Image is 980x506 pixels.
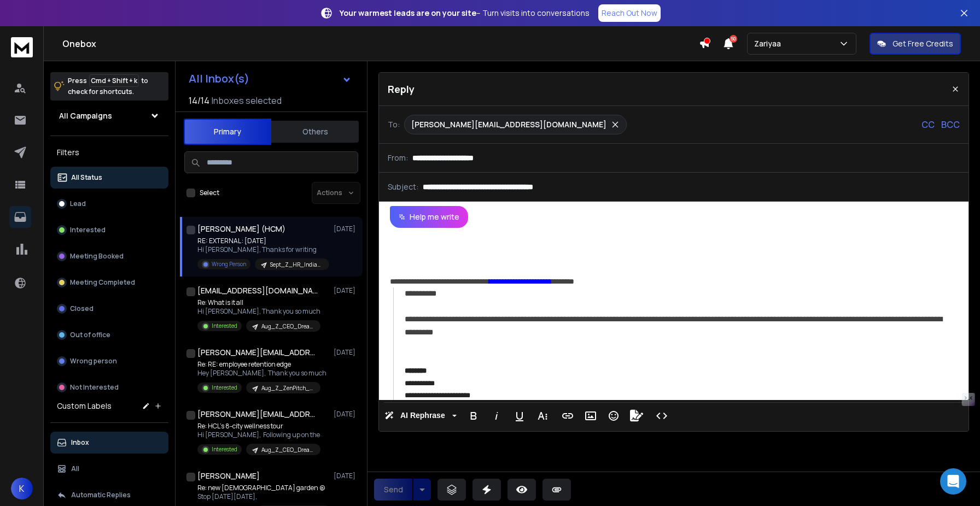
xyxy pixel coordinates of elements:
[197,285,318,296] h1: [EMAIL_ADDRESS][DOMAIN_NAME]
[388,181,418,192] p: Subject:
[334,348,358,357] p: [DATE]
[70,383,119,392] p: Not Interested
[197,470,260,481] h1: [PERSON_NAME]
[200,189,219,197] label: Select
[388,119,400,130] p: To:
[71,438,89,447] p: Inbox
[50,193,168,215] button: Lead
[602,8,657,19] p: Reach Out Now
[50,167,168,189] button: All Status
[340,8,476,18] strong: Your warmest leads are on your site
[212,260,246,268] p: Wrong Person
[261,384,314,392] p: Aug_Z_ZenPitch_HR Leaders_India_500-2000
[334,286,358,295] p: [DATE]
[921,118,935,131] p: CC
[50,145,168,160] h3: Filters
[212,94,282,107] h3: Inboxes selected
[197,237,329,245] p: RE: EXTERNAL : [DATE]
[754,38,785,49] p: Zariyaa
[463,405,484,427] button: Bold (⌘B)
[70,331,110,339] p: Out of office
[189,73,249,84] h1: All Inbox(s)
[70,357,117,366] p: Wrong person
[212,322,237,330] p: Interested
[71,173,102,182] p: All Status
[261,446,314,454] p: Aug_Z_CEO_DreamAccounts_India
[50,350,168,372] button: Wrong person
[626,405,647,427] button: Signature
[70,252,124,261] p: Meeting Booked
[651,405,672,427] button: Code View
[557,405,578,427] button: Insert Link (⌘K)
[197,369,326,378] p: Hey [PERSON_NAME], Thank you so much
[50,324,168,346] button: Out of office
[197,347,318,358] h1: [PERSON_NAME][EMAIL_ADDRESS][PERSON_NAME][DOMAIN_NAME]
[870,33,961,55] button: Get Free Credits
[197,245,329,254] p: Hi [PERSON_NAME], Thanks for writing
[197,409,318,420] h1: [PERSON_NAME][EMAIL_ADDRESS][DOMAIN_NAME]
[70,278,135,287] p: Meeting Completed
[50,484,168,506] button: Automatic Replies
[59,110,112,121] h1: All Campaigns
[270,261,323,269] p: Sept_Z_HR_India_DreamAccountsV2_500+
[334,472,358,480] p: [DATE]
[340,8,590,19] p: – Turn visits into conversations
[70,199,86,208] p: Lead
[68,75,148,97] p: Press to check for shortcuts.
[603,405,624,427] button: Emoticons
[11,478,33,499] button: K
[71,491,131,499] p: Automatic Replies
[70,226,106,234] p: Interested
[197,298,320,307] p: Re: What is it all
[398,411,447,420] span: AI Rephrase
[11,37,33,57] img: logo
[50,458,168,480] button: All
[598,4,661,22] a: Reach Out Now
[334,225,358,233] p: [DATE]
[580,405,601,427] button: Insert Image (⌘P)
[212,384,237,392] p: Interested
[197,422,320,431] p: Re: HCL's 8-city wellness tour
[197,223,285,234] h1: [PERSON_NAME] (HCM)
[50,272,168,293] button: Meeting Completed
[334,410,358,419] p: [DATE]
[62,37,699,50] h1: Onebox
[388,81,415,97] p: Reply
[388,152,408,163] p: From:
[212,445,237,454] p: Interested
[486,405,507,427] button: Italic (⌘I)
[57,401,112,411] h3: Custom Labels
[71,464,79,473] p: All
[89,74,139,87] span: Cmd + Shift + k
[70,304,94,313] p: Closed
[197,431,320,439] p: Hi [PERSON_NAME], Following up on the
[382,405,459,427] button: AI Rephrase
[940,468,966,495] div: Open Intercom Messenger
[730,35,737,43] span: 50
[50,219,168,241] button: Interested
[50,376,168,398] button: Not Interested
[197,360,326,369] p: Re: RE: employee retention edge
[50,298,168,320] button: Closed
[532,405,553,427] button: More Text
[189,94,209,107] span: 14 / 14
[197,307,320,316] p: Hi [PERSON_NAME], Thank you so much
[261,322,314,331] p: Aug_Z_CEO_DreamAccounts_India
[197,484,329,492] p: Re: new [DEMOGRAPHIC_DATA] garden @
[50,432,168,454] button: Inbox
[197,492,329,501] p: Stop [DATE][DATE],
[184,119,271,145] button: Primary
[411,119,606,130] p: [PERSON_NAME][EMAIL_ADDRESS][DOMAIN_NAME]
[50,245,168,267] button: Meeting Booked
[390,206,468,228] button: Help me write
[180,68,360,90] button: All Inbox(s)
[941,118,960,131] p: BCC
[892,38,953,49] p: Get Free Credits
[271,120,359,144] button: Others
[509,405,530,427] button: Underline (⌘U)
[50,105,168,127] button: All Campaigns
